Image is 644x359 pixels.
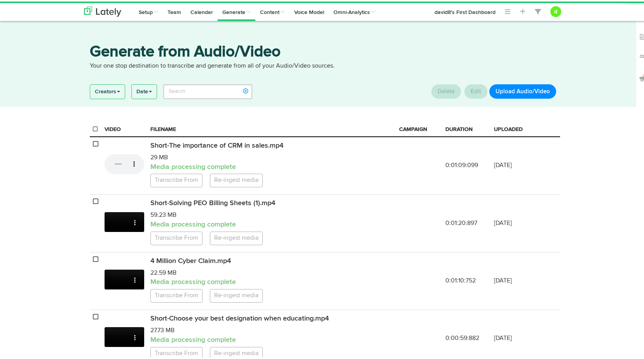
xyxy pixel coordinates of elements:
[489,83,556,97] button: Upload Audio/Video
[491,135,538,193] td: [DATE]
[90,43,560,60] h3: Generate from Audio/Video
[147,121,396,135] th: FILENAME
[150,153,168,159] span: 29 MB
[17,5,33,12] span: Help
[105,326,144,345] video: Your browser does not support HTML5 video.
[150,276,393,286] p: Media processing complete
[442,121,491,135] th: DURATION
[445,161,478,167] span: 0:01:09:099
[150,268,176,275] span: 22.59 MB
[210,172,263,186] a: Re-ingest media
[150,326,175,332] span: 27.73 MB
[431,83,461,97] button: Delete
[150,314,329,321] span: Short-Choose your best designation when educating.mp4
[132,83,157,97] a: Date
[396,121,443,135] th: CAMPAIGN
[105,268,144,288] video: Your browser does not support HTML5 video.
[445,334,479,340] span: 0:00:59:882
[210,288,263,301] a: Re-ingest media
[84,5,121,15] img: logo_lately_bg_light.svg
[105,153,144,173] video: Your browser does not support HTML5 video.
[150,141,283,148] span: Short-The importance of CRM in sales.mp4
[101,121,147,135] th: VIDEO
[491,251,538,308] td: [DATE]
[550,5,561,16] button: d
[150,161,393,171] p: Media processing complete
[491,193,538,251] td: [DATE]
[150,230,202,244] a: Transcribe From
[150,218,393,228] p: Media processing complete
[464,83,487,97] button: Edit
[210,230,263,244] a: Re-ingest media
[445,276,476,282] span: 0:01:10:752
[150,288,202,301] a: Transcribe From
[150,334,393,344] p: Media processing complete
[90,60,560,69] p: Your one stop destination to transcribe and generate from all of your Audio/Video sources.
[445,219,477,225] span: 0:01:20:897
[210,345,263,359] a: Re-ingest media
[150,211,176,217] span: 59.23 MB
[150,172,202,186] a: Transcribe From
[150,345,202,359] a: Transcribe From
[150,198,275,205] span: Short-Solving PEO Billing Sheets (1).mp4
[150,256,231,263] span: 4 Million Cyber Claim.mp4
[90,83,125,97] a: Creators
[491,121,538,135] th: UPLOADED
[105,211,144,230] video: Your browser does not support HTML5 video.
[163,83,252,98] input: Search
